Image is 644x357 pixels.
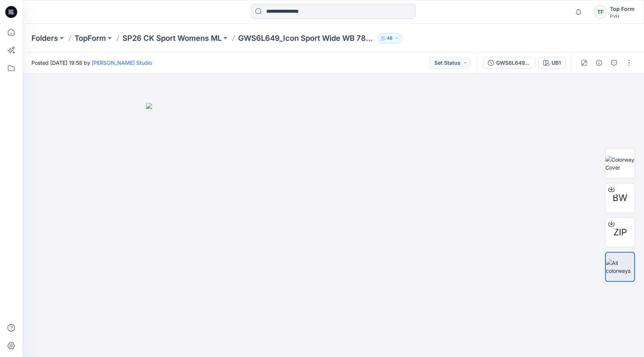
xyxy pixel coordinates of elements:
[122,33,222,43] a: SP26 CK Sport Womens ML
[605,156,635,171] img: Colorway Cover
[593,57,605,69] button: Details
[146,103,520,357] img: eyJhbGciOiJIUzI1NiIsImtpZCI6IjAiLCJzbHQiOiJzZXMiLCJ0eXAiOiJKV1QifQ.eyJkYXRhIjp7InR5cGUiOiJzdG9yYW...
[238,33,374,43] p: GWS6L649_Icon Sport Wide WB 78 legging_V02
[610,13,635,19] div: PVH
[377,33,402,43] button: 48
[610,4,635,13] div: Top Form
[606,259,634,275] img: All colorways
[75,33,106,43] a: TopForm
[92,59,152,66] a: [PERSON_NAME] Studio
[593,5,607,19] div: TF
[496,59,531,67] div: GWS6L649_Icon Sport Wide WB 78 legging_V02
[483,57,535,69] button: GWS6L649_Icon Sport Wide WB 78 legging_V02
[552,59,561,67] div: UB1
[613,226,627,239] span: ZIP
[387,34,393,42] p: 48
[31,33,58,43] a: Folders
[613,191,628,205] span: BW
[31,59,152,67] span: Posted [DATE] 19:58 by
[538,57,566,69] button: UB1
